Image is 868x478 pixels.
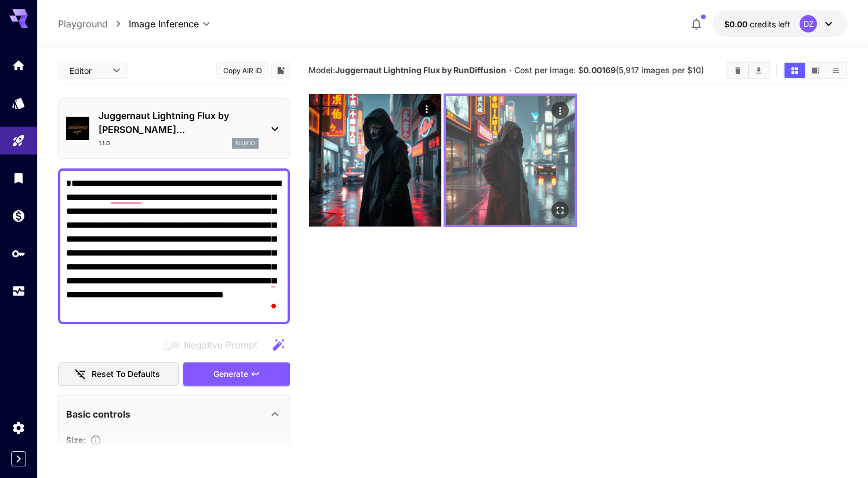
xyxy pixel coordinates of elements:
span: Model: [308,65,506,75]
b: Juggernaut Lightning Flux by RunDiffusion [335,65,506,75]
span: Image Inference [129,17,199,31]
button: Add to library [275,63,286,77]
div: Playground [12,134,26,148]
button: Clear Images [728,63,748,78]
span: credits left [750,19,790,29]
span: Generate [213,367,248,382]
div: DZ [800,15,817,33]
div: Models [12,96,26,110]
img: 2Q== [446,96,575,225]
span: $0.00 [724,19,750,29]
button: $0.00DZ [713,10,847,37]
button: Show images in list view [826,63,846,78]
div: Settings [12,421,26,435]
div: Home [12,58,26,73]
button: Download All [749,63,769,78]
button: Show images in video view [805,63,826,78]
div: $0.00 [724,18,790,30]
img: Z [309,94,441,227]
textarea: To enrich screen reader interactions, please activate Accessibility in Grammarly extension settings [66,177,282,316]
span: Editor [70,64,106,77]
p: 1.1.0 [99,139,110,148]
nav: breadcrumb [58,17,129,31]
span: Negative Prompt [184,338,257,352]
div: Usage [12,284,26,299]
p: · [509,63,512,77]
div: Wallet [12,209,26,223]
div: Basic controls [66,400,282,428]
a: Playground [58,17,108,31]
div: Juggernaut Lightning Flux by [PERSON_NAME]...1.1.0flux1d [66,104,282,153]
span: Cost per image: $ (5,917 images per $10) [514,65,704,75]
button: Generate [183,362,290,386]
div: Show images in grid viewShow images in video viewShow images in list view [783,62,847,79]
div: Open in fullscreen [551,202,569,219]
button: Reset to defaults [58,362,179,386]
p: Basic controls [66,407,130,421]
p: flux1d [235,139,255,148]
div: Clear ImagesDownload All [727,62,770,79]
span: Negative prompts are not compatible with the selected model. [161,337,267,352]
div: Library [12,171,26,185]
b: 0.00169 [583,65,616,75]
button: Show images in grid view [785,63,805,78]
button: Expand sidebar [11,451,26,466]
button: Copy AIR ID [216,62,268,79]
p: Juggernaut Lightning Flux by [PERSON_NAME]... [99,109,259,136]
div: Actions [551,102,569,119]
div: API Keys [12,246,26,261]
div: Actions [418,100,435,117]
